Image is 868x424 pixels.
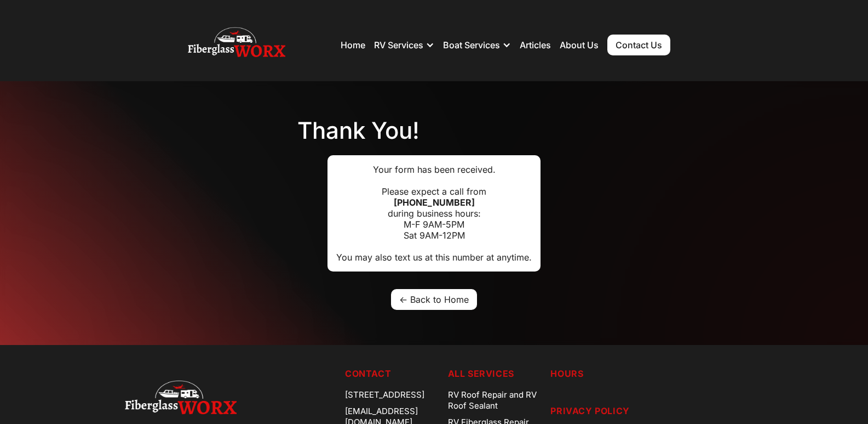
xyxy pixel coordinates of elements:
[520,39,551,50] a: Articles
[391,289,477,310] a: <- Back to Home
[374,29,434,61] div: RV Services
[188,23,285,67] img: Fiberglass WorX – RV Repair, RV Roof & RV Detailing
[374,39,423,50] div: RV Services
[341,39,365,50] a: Home
[345,367,439,380] h5: Contact
[607,35,670,55] a: Contact Us
[560,39,599,50] a: About Us
[336,164,532,263] div: Your form has been received. Please expect a call from during business hours: M-F 9AM-5PM Sat 9AM...
[443,39,500,50] div: Boat Services
[550,404,743,417] h5: Privacy Policy
[394,197,475,208] strong: [PHONE_NUMBER]
[448,367,542,380] h5: ALL SERVICES
[345,387,439,403] div: [STREET_ADDRESS]
[443,29,511,61] div: Boat Services
[550,367,743,380] h5: Hours
[448,387,542,414] a: RV Roof Repair and RV Roof Sealant
[297,116,571,145] h1: Thank you!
